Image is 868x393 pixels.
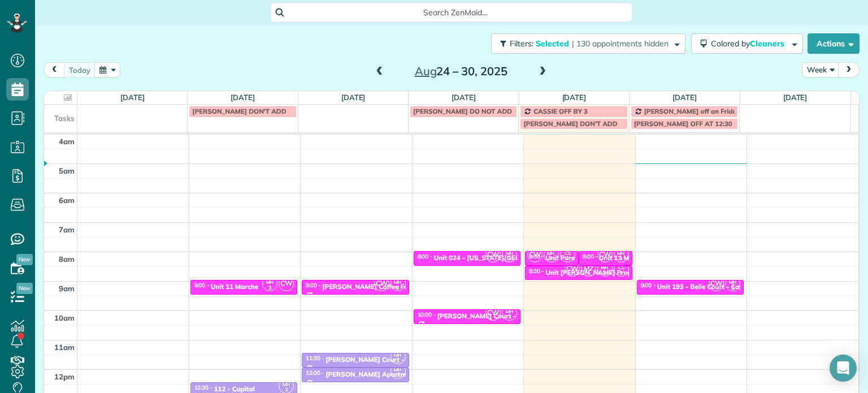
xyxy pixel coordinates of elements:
button: next [838,62,860,77]
a: Filters: Selected | 130 appointments hidden [485,33,685,54]
div: [PERSON_NAME] Court - Pure [437,312,532,320]
div: [PERSON_NAME] Apartments - Circum [325,370,448,378]
span: Aug [415,64,437,78]
span: 7am [59,225,75,234]
span: CW [597,247,613,262]
a: [DATE] [231,93,255,102]
span: CW [374,276,389,291]
span: 5am [59,166,75,175]
small: 3 [391,283,405,293]
span: 12pm [54,372,75,381]
div: 112 - Capital [214,385,255,393]
small: 3 [391,356,405,366]
button: Actions [808,33,860,54]
span: 10am [54,313,75,322]
span: CASSIE OFF BY 3 [533,107,588,115]
small: 3 [263,283,277,293]
span: Selected [536,38,570,49]
button: prev [44,62,65,77]
div: [PERSON_NAME] Coffee Factory [322,283,424,291]
button: today [64,62,96,77]
span: Colored by [711,38,788,49]
a: [DATE] [452,93,476,102]
span: CW [485,247,501,262]
span: CW [527,247,542,262]
a: [DATE] [341,93,366,102]
button: Colored byCleaners [691,33,803,54]
small: 3 [726,283,740,293]
button: Filters: Selected | 130 appointments hidden [491,33,685,54]
small: 2 [561,253,575,264]
div: Unit 11 Marche [211,283,258,291]
small: 3 [502,312,517,322]
div: [PERSON_NAME] Court - [PERSON_NAME] [325,356,461,364]
a: [DATE] [672,93,697,102]
span: MZ [581,261,596,277]
button: Week [802,62,839,77]
span: [PERSON_NAME] DO NOT ADD [413,107,512,115]
h2: 24 – 30, 2025 [390,65,532,77]
span: 11am [54,343,75,352]
small: 2 [614,268,628,279]
span: [PERSON_NAME] off on Fridays [644,107,744,115]
span: New [16,254,33,265]
span: Cleaners [750,38,786,49]
span: 6am [59,196,75,205]
div: Unit 024 - [US_STATE][GEOGRAPHIC_DATA] - Capital [434,254,603,262]
span: CW [485,305,501,321]
span: 9am [59,284,75,293]
small: 3 [502,253,517,264]
span: New [16,283,33,294]
a: [DATE] [783,93,808,102]
a: [DATE] [562,93,587,102]
div: Unit [PERSON_NAME] Property Management [545,269,687,277]
span: CW [709,276,724,291]
span: [PERSON_NAME] DON'T ADD [523,119,617,128]
span: CW [565,261,580,277]
small: 3 [391,370,405,381]
span: Filters: [510,38,533,49]
a: [DATE] [120,93,145,102]
small: 3 [544,253,558,264]
span: 4am [59,137,75,146]
small: 3 [598,268,612,279]
span: | 130 appointments hidden [572,38,669,49]
span: CW [279,276,294,291]
span: [PERSON_NAME] DON'T ADD [192,107,286,115]
span: [PERSON_NAME] OFF AT 12:30 [634,119,732,128]
div: Open Intercom Messenger [830,355,857,382]
span: 8am [59,254,75,264]
small: 3 [614,253,628,264]
div: Unit 193 - Belle Court - Capital [657,283,754,291]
